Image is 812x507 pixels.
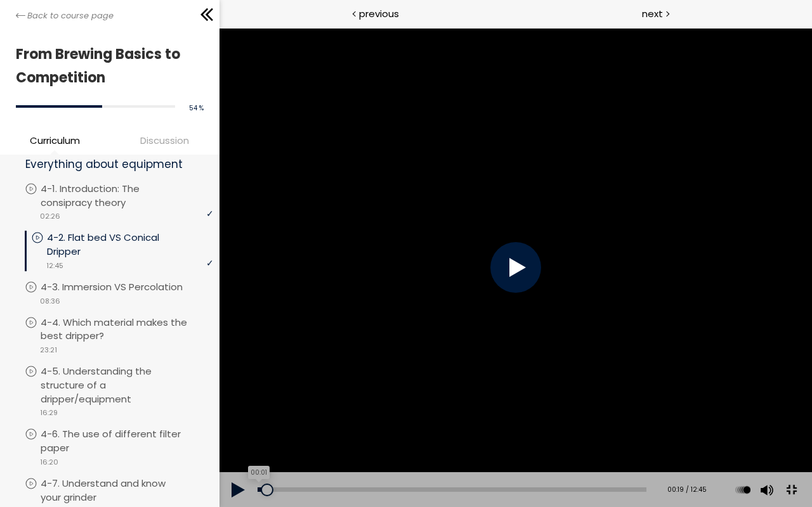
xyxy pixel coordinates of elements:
[30,133,80,148] span: Curriculum
[29,438,50,452] div: 00:01
[113,133,216,148] span: Discussion
[512,444,535,480] div: Change playback rate
[41,280,208,294] p: 4-3. Immersion VS Percolation
[537,444,556,480] button: Volume
[46,260,63,271] span: 12:45
[16,42,197,90] h1: From Brewing Basics to Competition
[27,10,114,22] span: Back to course page
[41,182,213,210] p: 4-1. Introduction: The consipracy theory
[359,6,399,21] span: previous
[40,211,60,222] span: 02:26
[642,6,663,21] span: next
[40,296,60,307] span: 08:36
[189,103,204,113] span: 54 %
[514,444,533,480] button: Play back rate
[25,141,204,172] p: The Ultimate brewdown: Everything about equipment
[438,457,487,467] div: 00:19 / 12:45
[16,10,114,22] a: Back to course page
[47,231,213,259] p: 4-2. Flat bed VS Conical Dripper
